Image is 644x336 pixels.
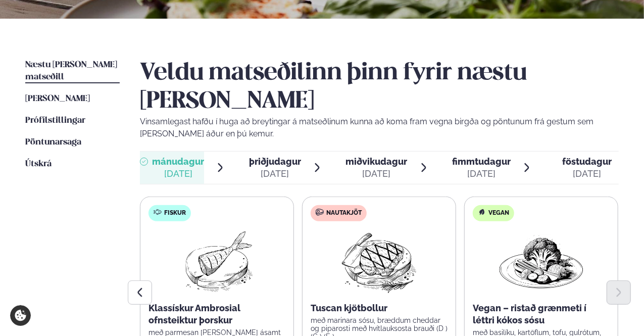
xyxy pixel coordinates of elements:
span: Nautakjöt [326,209,362,217]
span: Fiskur [164,209,186,217]
button: Previous slide [128,280,152,305]
a: Cookie settings [10,305,31,326]
span: fimmtudagur [452,156,511,167]
a: Pöntunarsaga [25,136,81,149]
img: Vegan.svg [478,208,486,216]
span: [PERSON_NAME] [25,94,90,103]
a: Næstu [PERSON_NAME] matseðill [25,59,120,83]
h2: Veldu matseðilinn þinn fyrir næstu [PERSON_NAME] [140,59,619,116]
p: Vinsamlegast hafðu í huga að breytingar á matseðlinum kunna að koma fram vegna birgða og pöntunum... [140,116,619,140]
img: Beef-Meat.png [334,229,424,294]
div: [DATE] [562,168,612,180]
img: beef.svg [316,208,324,216]
span: Næstu [PERSON_NAME] matseðill [25,61,117,81]
div: [DATE] [249,168,301,180]
img: fish.svg [154,208,162,216]
span: Vegan [488,209,509,217]
span: föstudagur [562,156,612,167]
img: Vegan.png [497,229,586,294]
a: Útskrá [25,158,52,170]
div: [DATE] [452,168,511,180]
a: [PERSON_NAME] [25,93,90,105]
div: [DATE] [152,168,204,180]
span: Pöntunarsaga [25,138,81,147]
a: Prófílstillingar [25,115,85,127]
p: Tuscan kjötbollur [311,302,448,314]
span: Útskrá [25,160,52,168]
p: Vegan – ristað grænmeti í léttri kókos sósu [473,302,610,326]
span: þriðjudagur [249,156,301,167]
button: Next slide [607,280,631,305]
span: mánudagur [152,156,204,167]
span: miðvikudagur [345,156,407,167]
img: Fish.png [172,229,262,294]
p: Klassískur Ambrosial ofnsteiktur þorskur [148,302,285,326]
span: Prófílstillingar [25,116,85,125]
div: [DATE] [345,168,407,180]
